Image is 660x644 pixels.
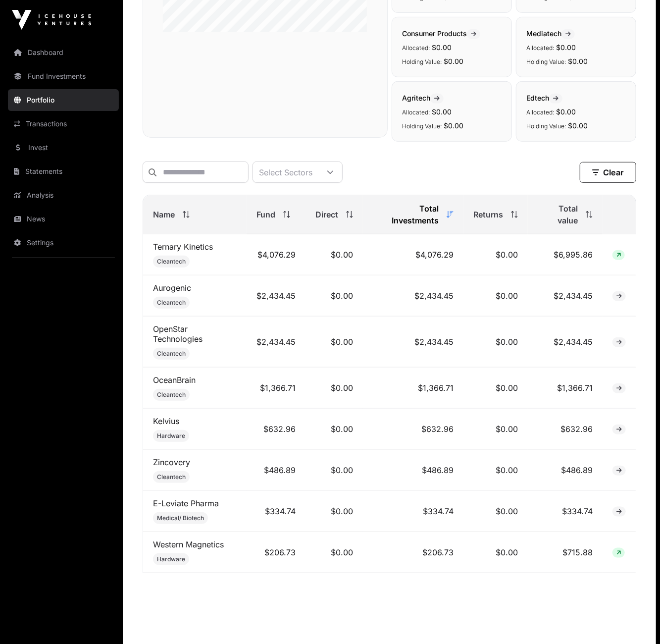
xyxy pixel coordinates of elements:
[528,275,603,317] td: $2,434.45
[153,324,203,344] a: OpenStar Technologies
[463,368,528,409] td: $0.00
[247,275,305,317] td: $2,434.45
[463,450,528,491] td: $0.00
[444,57,463,65] span: $0.00
[305,491,363,532] td: $0.00
[153,283,191,293] a: Aurogenic
[463,491,528,532] td: $0.00
[528,491,603,532] td: $334.74
[305,275,363,317] td: $0.00
[463,409,528,450] td: $0.00
[363,317,464,368] td: $2,434.45
[528,450,603,491] td: $486.89
[12,10,91,30] img: Icehouse Ventures Logo
[363,275,464,317] td: $2,434.45
[556,43,576,52] span: $0.00
[305,368,363,409] td: $0.00
[256,209,275,220] span: Fund
[402,58,442,65] span: Holding Value:
[463,317,528,368] td: $0.00
[473,209,503,220] span: Returns
[526,58,566,65] span: Holding Value:
[153,498,219,508] a: E-Leviate Pharma
[157,473,186,481] span: Cleantech
[247,234,305,275] td: $4,076.29
[153,242,213,252] a: Ternary Kinetics
[526,108,554,116] span: Allocated:
[402,94,444,102] span: Agritech
[247,409,305,450] td: $632.96
[253,162,318,182] div: Select Sectors
[526,44,554,52] span: Allocated:
[305,409,363,450] td: $0.00
[157,350,186,358] span: Cleantech
[8,137,119,159] a: Invest
[153,209,175,220] span: Name
[247,317,305,368] td: $2,434.45
[157,258,186,266] span: Cleantech
[247,491,305,532] td: $334.74
[363,450,464,491] td: $486.89
[305,532,363,573] td: $0.00
[153,416,179,426] a: Kelvius
[528,532,603,573] td: $715.88
[580,162,636,183] button: Clear
[8,89,119,111] a: Portfolio
[432,43,452,52] span: $0.00
[363,368,464,409] td: $1,366.71
[153,539,224,549] a: Western Magnetics
[305,234,363,275] td: $0.00
[526,94,562,102] span: Edtech
[363,234,464,275] td: $4,076.29
[568,121,588,130] span: $0.00
[528,317,603,368] td: $2,434.45
[315,209,338,220] span: Direct
[157,555,185,563] span: Hardware
[373,203,439,226] span: Total Investments
[402,122,442,130] span: Holding Value:
[363,409,464,450] td: $632.96
[610,596,660,644] iframe: Chat Widget
[463,275,528,317] td: $0.00
[157,299,186,307] span: Cleantech
[8,232,119,254] a: Settings
[247,532,305,573] td: $206.73
[463,234,528,275] td: $0.00
[157,514,204,522] span: Medical/ Biotech
[568,57,588,65] span: $0.00
[157,391,186,399] span: Cleantech
[153,375,196,385] a: OceanBrain
[8,184,119,206] a: Analysis
[8,42,119,63] a: Dashboard
[444,121,463,130] span: $0.00
[528,368,603,409] td: $1,366.71
[526,29,575,38] span: Mediatech
[528,409,603,450] td: $632.96
[432,107,452,116] span: $0.00
[8,65,119,87] a: Fund Investments
[528,234,603,275] td: $6,995.86
[526,122,566,130] span: Holding Value:
[402,44,430,52] span: Allocated:
[363,491,464,532] td: $334.74
[8,161,119,182] a: Statements
[305,450,363,491] td: $0.00
[8,113,119,135] a: Transactions
[157,432,185,440] span: Hardware
[402,29,480,38] span: Consumer Products
[463,532,528,573] td: $0.00
[153,457,190,467] a: Zincovery
[538,203,578,226] span: Total value
[363,532,464,573] td: $206.73
[402,108,430,116] span: Allocated:
[305,317,363,368] td: $0.00
[247,368,305,409] td: $1,366.71
[8,208,119,230] a: News
[556,107,576,116] span: $0.00
[247,450,305,491] td: $486.89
